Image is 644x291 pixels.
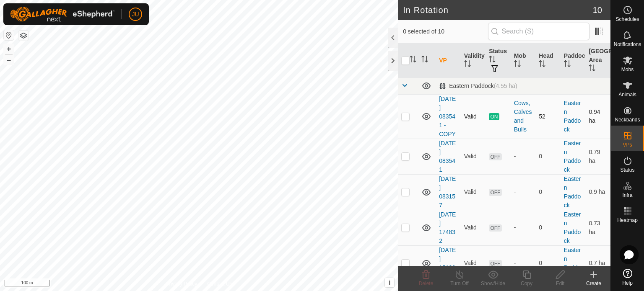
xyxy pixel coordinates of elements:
p-sorticon: Activate to sort [410,57,416,64]
a: Contact Us [207,280,232,288]
th: Head [535,44,561,78]
a: [DATE] 083157 [439,175,456,209]
span: Infra [622,193,632,198]
a: Eastern Paddock [564,175,581,209]
span: Help [622,281,633,286]
input: Search (S) [488,23,589,40]
img: Gallagher Logo [10,7,115,22]
td: Valid [461,245,486,281]
span: OFF [489,260,501,267]
th: Validity [461,44,486,78]
a: [DATE] 174832 [439,211,456,244]
td: 0.73 ha [585,210,610,245]
a: [DATE] 083541 [439,140,456,173]
td: 0.9 ha [585,174,610,210]
div: Turn Off [443,280,476,287]
p-sorticon: Activate to sort [589,66,595,72]
div: Show/Hide [476,280,510,287]
button: Map Layers [18,31,29,41]
div: Copy [510,280,543,287]
div: Edit [543,280,577,287]
div: Eastern Paddock [439,82,517,90]
button: + [4,44,14,54]
span: JU [132,10,139,19]
span: Heatmap [617,218,638,223]
div: - [514,223,532,232]
a: [DATE] 151005 [439,247,456,280]
span: Delete [419,281,434,286]
td: 0.7 ha [585,245,610,281]
a: Eastern Paddock [564,140,581,173]
span: OFF [489,224,501,232]
span: 0 selected of 10 [403,27,488,36]
span: Schedules [615,17,639,22]
td: Valid [461,174,486,210]
td: 0.79 ha [585,139,610,174]
a: Eastern Paddock [564,247,581,280]
td: 0 [535,139,561,174]
h2: In Rotation [403,5,593,15]
span: 10 [593,4,602,16]
button: – [4,55,14,65]
p-sorticon: Activate to sort [464,62,471,68]
span: (4.55 ha) [494,82,517,89]
td: Valid [461,94,486,139]
th: Paddock [561,44,586,78]
div: - [514,259,532,268]
th: Mob [511,44,536,78]
a: Help [611,265,644,289]
span: i [389,279,390,286]
th: VP [436,44,461,78]
a: [DATE] 083541 - COPY [439,95,456,137]
td: 0 [535,210,561,245]
span: OFF [489,189,501,196]
p-sorticon: Activate to sort [539,62,545,68]
td: 0 [535,174,561,210]
p-sorticon: Activate to sort [489,57,496,64]
span: VPs [623,142,632,147]
td: 0 [535,245,561,281]
a: Eastern Paddock [564,100,581,133]
span: OFF [489,153,501,160]
p-sorticon: Activate to sort [564,62,571,68]
td: 0.94 ha [585,94,610,139]
div: Cows, Calves and Bulls [514,99,532,134]
div: - [514,188,532,196]
span: ON [489,113,499,120]
th: [GEOGRAPHIC_DATA] Area [585,44,610,78]
span: Animals [618,92,636,97]
span: Neckbands [615,117,640,122]
span: Mobs [621,67,634,72]
td: 52 [535,94,561,139]
div: - [514,152,532,161]
th: Status [486,44,511,78]
button: Reset Map [4,30,14,40]
p-sorticon: Activate to sort [421,57,428,64]
td: Valid [461,139,486,174]
span: Status [620,167,634,173]
div: Create [577,280,610,287]
td: Valid [461,210,486,245]
span: Notifications [614,42,641,47]
button: i [385,278,394,287]
a: Eastern Paddock [564,211,581,244]
p-sorticon: Activate to sort [514,62,521,68]
a: Privacy Policy [166,280,197,288]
